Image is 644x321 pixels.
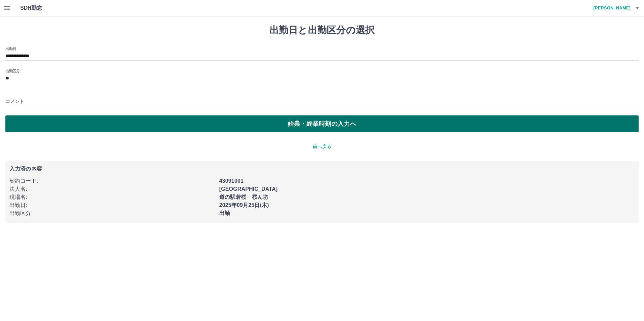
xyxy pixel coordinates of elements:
[219,186,278,192] b: [GEOGRAPHIC_DATA]
[9,193,215,201] p: 現場名 :
[5,143,639,150] p: 前へ戻る
[5,46,16,51] label: 出勤日
[5,115,639,132] button: 始業・終業時刻の入力へ
[219,178,244,184] b: 43091001
[9,166,635,172] p: 入力済の内容
[219,210,230,216] b: 出勤
[5,68,20,73] label: 出勤区分
[9,177,215,185] p: 契約コード :
[9,185,215,193] p: 法人名 :
[9,201,215,209] p: 出勤日 :
[219,194,268,200] b: 道の駅若桜 桜ん坊
[5,25,639,36] h1: 出勤日と出勤区分の選択
[219,202,269,208] b: 2025年09月25日(木)
[9,209,215,217] p: 出勤区分 :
